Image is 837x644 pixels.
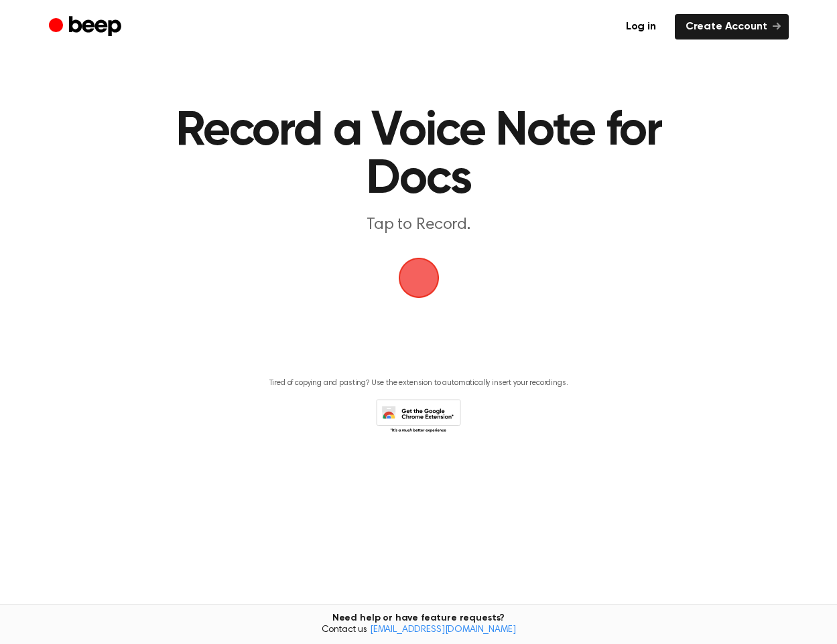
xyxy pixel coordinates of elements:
h1: Record a Voice Note for Docs [145,107,692,204]
a: Beep [49,14,125,40]
a: [EMAIL_ADDRESS][DOMAIN_NAME] [370,625,516,635]
button: Beep Logo [399,258,439,298]
a: Log in [615,14,667,39]
p: Tap to Record. [162,214,676,236]
span: Contact us [8,625,829,637]
a: Create Account [675,14,789,39]
p: Tired of copying and pasting? Use the extension to automatically insert your recordings. [269,378,568,388]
